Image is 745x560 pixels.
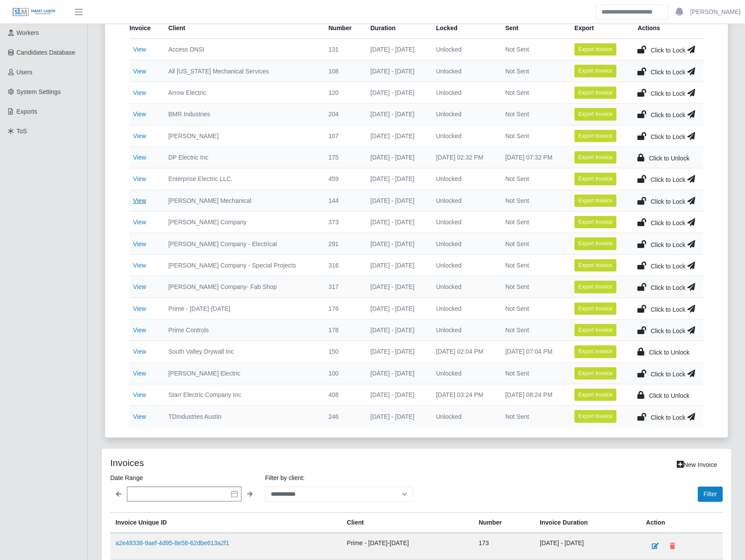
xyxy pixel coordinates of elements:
[133,413,146,420] a: View
[265,473,413,483] label: Filter by client:
[429,146,498,168] td: [DATE] 02:32 PM
[429,298,498,319] td: Unlocked
[133,154,146,161] a: View
[498,362,567,384] td: Not Sent
[133,197,146,204] a: View
[651,263,685,270] span: Click to Lock
[429,190,498,211] td: Unlocked
[498,17,567,39] th: Sent
[364,82,429,103] td: [DATE] - [DATE]
[161,254,322,276] td: [PERSON_NAME] Company - Special Projects
[322,104,364,125] td: 204
[649,349,689,356] span: Click to Unlock
[322,17,364,39] th: Number
[133,283,146,290] a: View
[17,88,61,95] span: System Settings
[651,371,685,378] span: Click to Lock
[498,319,567,341] td: Not Sent
[698,487,723,502] button: Filter
[574,108,616,120] button: Export Invoice
[322,146,364,168] td: 175
[364,212,429,233] td: [DATE] - [DATE]
[364,190,429,211] td: [DATE] - [DATE]
[322,406,364,427] td: 246
[133,240,146,247] a: View
[651,176,685,183] span: Click to Lock
[342,533,473,560] td: Prime - [DATE]-[DATE]
[574,43,616,56] button: Export Invoice
[473,512,535,533] th: Number
[364,384,429,406] td: [DATE] - [DATE]
[161,125,322,146] td: [PERSON_NAME]
[429,406,498,427] td: Unlocked
[651,69,685,76] span: Click to Lock
[161,233,322,254] td: [PERSON_NAME] Company - Electrical
[129,17,161,39] th: Invoice
[429,319,498,341] td: Unlocked
[133,68,146,75] a: View
[133,348,146,355] a: View
[641,512,723,533] th: Action
[364,39,429,60] td: [DATE] - [DATE]
[12,7,56,17] img: SLM Logo
[651,327,685,334] span: Click to Lock
[651,241,685,248] span: Click to Lock
[342,512,473,533] th: Client
[574,173,616,185] button: Export Invoice
[498,254,567,276] td: Not Sent
[574,389,616,401] button: Export Invoice
[133,262,146,269] a: View
[574,87,616,99] button: Export Invoice
[161,406,322,427] td: TDIndustries Austin
[133,175,146,182] a: View
[364,341,429,362] td: [DATE] - [DATE]
[651,133,685,140] span: Click to Lock
[574,281,616,293] button: Export Invoice
[364,233,429,254] td: [DATE] - [DATE]
[322,233,364,254] td: 291
[473,533,535,560] td: 173
[17,49,76,56] span: Candidates Database
[364,168,429,190] td: [DATE] - [DATE]
[364,319,429,341] td: [DATE] - [DATE]
[161,319,322,341] td: Prime Controls
[574,303,616,315] button: Export Invoice
[322,190,364,211] td: 144
[161,168,322,190] td: Enterprise Electric LLC.
[322,125,364,146] td: 107
[161,60,322,82] td: All [US_STATE] Mechanical Services
[17,69,33,76] span: Users
[574,410,616,422] button: Export Invoice
[651,47,685,54] span: Click to Lock
[364,276,429,298] td: [DATE] - [DATE]
[133,46,146,53] a: View
[651,414,685,421] span: Click to Lock
[535,512,641,533] th: Invoice Duration
[364,125,429,146] td: [DATE] - [DATE]
[161,276,322,298] td: [PERSON_NAME] Company- Fab Shop
[364,406,429,427] td: [DATE] - [DATE]
[649,155,689,162] span: Click to Unlock
[651,306,685,313] span: Click to Lock
[671,457,723,473] a: New Invoice
[498,146,567,168] td: [DATE] 07:32 PM
[498,125,567,146] td: Not Sent
[651,219,685,226] span: Click to Lock
[133,89,146,96] a: View
[364,104,429,125] td: [DATE] - [DATE]
[161,146,322,168] td: DP Electric Inc
[110,473,258,483] label: Date Range
[161,82,322,103] td: Arrow Electric
[429,276,498,298] td: Unlocked
[161,341,322,362] td: South Valley Drywall Inc
[322,212,364,233] td: 373
[498,406,567,427] td: Not Sent
[364,60,429,82] td: [DATE] - [DATE]
[322,384,364,406] td: 408
[161,104,322,125] td: BMR Industries
[17,128,27,135] span: ToS
[690,7,741,17] a: [PERSON_NAME]
[574,345,616,358] button: Export Invoice
[498,168,567,190] td: Not Sent
[429,125,498,146] td: Unlocked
